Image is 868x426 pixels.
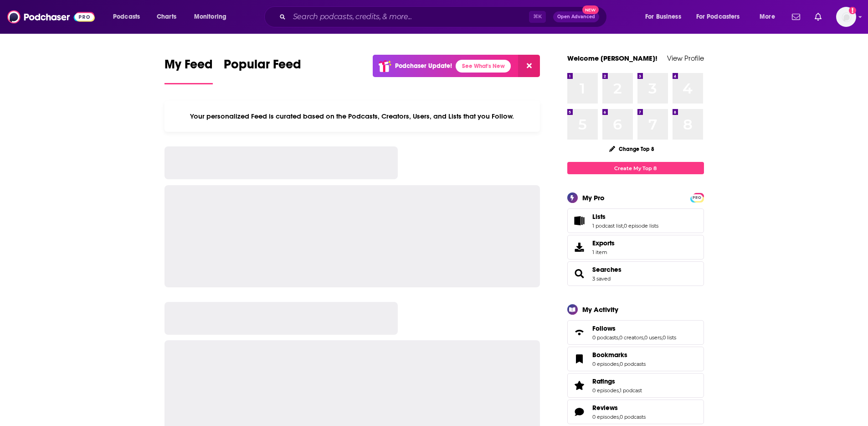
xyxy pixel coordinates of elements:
[624,223,658,229] a: 0 episode lists
[592,249,615,255] span: 1 item
[194,10,226,23] span: Monitoring
[151,10,182,24] a: Charts
[690,10,753,24] button: open menu
[7,8,95,26] img: Podchaser - Follow, Share and Rate Podcasts
[836,7,856,27] button: Show profile menu
[753,10,786,24] button: open menu
[620,387,642,394] a: 1 podcast
[567,208,704,233] span: Lists
[456,60,511,73] a: See What's New
[567,320,704,345] span: Follows
[645,10,681,23] span: For Business
[557,15,595,19] span: Open Advanced
[570,241,589,254] span: Exports
[592,265,621,274] a: Searches
[592,351,646,359] a: Bookmarks
[592,334,618,341] a: 0 podcasts
[570,353,589,365] a: Bookmarks
[592,275,611,282] a: 3 saved
[592,404,646,412] a: Reviews
[592,404,618,412] span: Reviews
[395,62,452,70] p: Podchaser Update!
[619,361,620,367] span: ,
[567,235,704,260] a: Exports
[567,373,704,398] span: Ratings
[623,223,624,229] span: ,
[760,10,775,23] span: More
[113,10,140,23] span: Podcasts
[157,10,176,23] span: Charts
[553,11,599,22] button: Open AdvancedNew
[620,414,646,420] a: 0 podcasts
[592,223,623,229] a: 1 podcast list
[567,261,704,286] span: Searches
[224,57,301,78] span: Popular Feed
[592,377,615,385] span: Ratings
[667,54,704,62] a: View Profile
[567,54,657,62] a: Welcome [PERSON_NAME]!
[567,347,704,371] span: Bookmarks
[696,10,740,23] span: For Podcasters
[592,377,642,385] a: Ratings
[164,101,540,132] div: Your personalized Feed is curated based on the Podcasts, Creators, Users, and Lists that you Follow.
[592,414,619,420] a: 0 episodes
[620,361,646,367] a: 0 podcasts
[662,334,663,341] span: ,
[570,379,589,392] a: Ratings
[592,324,676,332] a: Follows
[164,57,213,84] a: My Feed
[836,7,856,27] img: User Profile
[570,405,589,418] a: Reviews
[273,6,616,27] div: Search podcasts, credits, & more...
[582,305,618,314] div: My Activity
[582,5,599,14] span: New
[592,239,615,247] span: Exports
[692,194,703,201] a: PRO
[224,57,301,84] a: Popular Feed
[849,7,856,14] svg: Add a profile image
[289,10,529,24] input: Search podcasts, credits, & more...
[619,387,620,394] span: ,
[582,193,605,202] div: My Pro
[164,57,213,78] span: My Feed
[592,361,619,367] a: 0 episodes
[592,387,619,394] a: 0 episodes
[188,10,238,24] button: open menu
[592,351,627,359] span: Bookmarks
[567,400,704,424] span: Reviews
[644,334,662,341] a: 0 users
[663,334,676,341] a: 0 lists
[529,11,546,23] span: ⌘ K
[619,414,620,420] span: ,
[639,10,693,24] button: open menu
[567,162,704,174] a: Create My Top 8
[619,334,643,341] a: 0 creators
[604,143,660,155] button: Change Top 8
[570,267,589,280] a: Searches
[618,334,619,341] span: ,
[107,10,152,24] button: open menu
[788,9,804,25] a: Show notifications dropdown
[836,7,856,27] span: Logged in as katiewhorton
[570,326,589,339] a: Follows
[592,324,616,332] span: Follows
[570,214,589,227] a: Lists
[643,334,644,341] span: ,
[811,9,825,25] a: Show notifications dropdown
[592,213,606,221] span: Lists
[592,213,658,221] a: Lists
